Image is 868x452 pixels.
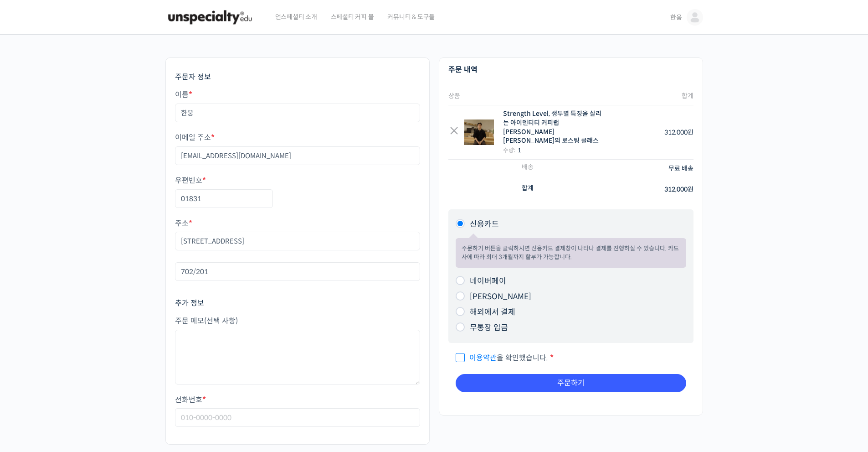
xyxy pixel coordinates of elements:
[503,109,602,145] div: Strength Level, 생두별 특징을 살리는 아이덴티티 커피랩 [PERSON_NAME] [PERSON_NAME]의 로스팅 클래스
[175,298,420,308] h3: 추가 정보
[469,353,497,363] a: 이용약관
[175,189,273,208] input: 5자리 숫자
[448,87,608,105] th: 상품
[175,177,420,185] label: 우편번호
[175,146,420,165] input: username@domain.com
[470,219,499,229] label: 신용카드
[664,185,693,193] bdi: 312,000
[175,134,420,142] label: 이메일 주소
[448,160,608,181] th: 배송
[211,133,215,142] abbr: 필수
[175,72,420,82] h3: 주문자 정보
[462,244,680,262] p: 주문하기 버튼을 클릭하시면 신용카드 결제창이 나타나 결제를 진행하실 수 있습니다. 카드사에 따라 최대 3개월까지 할부가 가능합니다.
[448,65,693,75] h3: 주문 내역
[202,176,206,185] abbr: 필수
[202,395,206,405] abbr: 필수
[670,13,682,21] span: 한웅
[456,353,548,363] span: 을 확인했습니다.
[664,128,693,136] bdi: 312,000
[175,262,420,281] input: 상세 주소 (동, 호수 등)
[448,181,608,198] th: 합계
[456,374,686,392] button: 주문하기
[175,91,420,99] label: 이름
[607,87,693,105] th: 합계
[175,396,420,404] label: 전화번호
[470,292,531,301] label: [PERSON_NAME]
[688,128,693,136] span: 원
[550,353,554,363] abbr: 필수
[175,219,420,228] label: 주소
[518,146,521,154] strong: 1
[204,316,238,326] span: (선택 사항)
[175,408,420,427] input: 010-0000-0000
[448,126,460,138] a: Remove this item
[470,307,515,317] label: 해외에서 결제
[189,90,192,99] abbr: 필수
[688,185,693,193] span: 원
[189,218,192,228] abbr: 필수
[175,232,420,250] input: 메인 주소 (시군구, 도로명 등)
[470,323,508,333] label: 무통장 입금
[503,145,602,155] div: 수량:
[175,317,420,325] label: 주문 메모
[668,164,693,172] label: 무료 배송
[470,276,506,286] label: 네이버페이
